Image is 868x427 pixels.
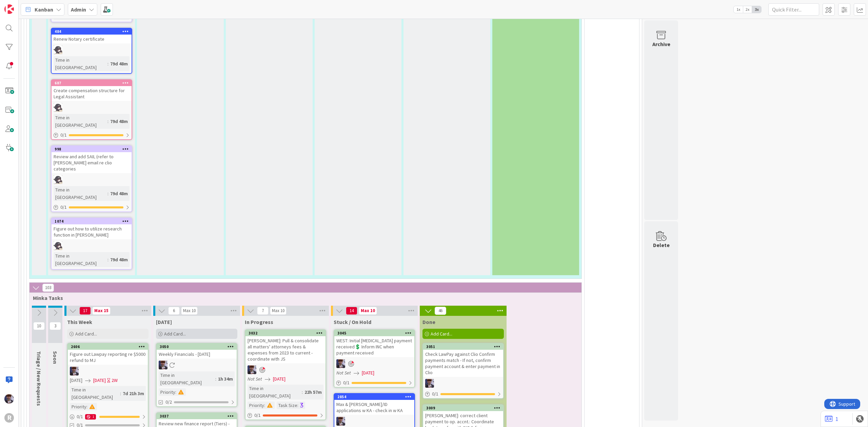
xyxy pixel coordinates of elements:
[159,371,215,386] div: Time in [GEOGRAPHIC_DATA]
[423,390,503,398] div: 0/1
[54,175,62,184] img: KN
[107,118,108,125] span: :
[70,403,86,410] div: Priority
[60,131,67,139] span: 0 / 1
[71,344,148,349] div: 2606
[52,80,132,86] div: 687
[248,385,302,400] div: Time in [GEOGRAPHIC_DATA]
[55,219,132,224] div: 1074
[71,6,86,13] b: Admin
[362,369,374,377] span: [DATE]
[68,344,148,350] div: 2606
[33,322,45,330] span: 10
[164,331,186,337] span: Add Card...
[77,413,83,420] span: 0 / 1
[334,394,414,415] div: 2854Max & [PERSON_NAME]/ID applications w KA - check in w KA
[334,330,414,336] div: 3045
[52,152,132,173] div: Review and add SAIL (refer to [PERSON_NAME] email re clio categories
[768,3,819,16] input: Quick Filter...
[426,406,503,410] div: 3009
[336,370,351,376] i: Not Set
[264,402,265,409] span: :
[70,367,79,375] img: ML
[54,114,107,129] div: Time in [GEOGRAPHIC_DATA]
[55,81,132,85] div: 687
[303,388,323,396] div: 22h 57m
[334,330,414,357] div: 3045WEST: Initial [MEDICAL_DATA] payment received💲 Inform INC when payment received
[159,388,175,396] div: Priority
[336,359,345,368] img: ML
[107,60,108,67] span: :
[157,350,237,359] div: Weekly Financials - [DATE]
[52,218,132,224] div: 1074
[652,40,670,48] div: Archive
[68,412,148,421] div: 0/11
[85,414,96,420] div: 1
[108,60,130,67] div: 79d 48m
[334,336,414,357] div: WEST: Initial [MEDICAL_DATA] payment received💲 Inform INC when payment received
[36,351,42,406] span: Triage / New Requests
[425,379,434,388] img: ML
[52,203,132,211] div: 0/1
[14,1,31,9] span: Support
[52,103,132,112] div: KN
[248,376,262,382] i: Not Set
[68,350,148,365] div: Figure out Lawpay reporting re $5000 refund to MJ
[35,5,53,14] span: Kanban
[165,399,172,406] span: 0/2
[277,402,297,409] div: Task Size
[346,307,357,315] span: 14
[55,29,132,34] div: 484
[431,331,452,337] span: Add Card...
[54,56,107,71] div: Time in [GEOGRAPHIC_DATA]
[334,319,371,325] span: Stuck / On Hold
[248,402,264,409] div: Priority
[107,256,108,263] span: :
[70,377,82,384] span: [DATE]
[86,403,87,410] span: :
[68,367,148,375] div: ML
[54,241,62,250] img: KN
[752,6,761,13] span: 3x
[302,388,303,396] span: :
[426,344,503,349] div: 3051
[432,390,438,398] span: 0 / 1
[423,344,503,377] div: 3051Check LawPay against Clio Confirm payments match - If not, confirm payment account & enter pa...
[52,80,132,101] div: 687Create compensation structure for Legal Assistant
[52,86,132,101] div: Create compensation structure for Legal Assistant
[52,218,132,239] div: 1074Figure out how to utilize research function in [PERSON_NAME]
[52,175,132,184] div: KN
[157,344,237,359] div: 3050Weekly Financials - [DATE]
[361,309,375,312] div: Max 10
[334,379,414,387] div: 0/1
[4,4,14,14] img: Visit kanbanzone.com
[52,35,132,43] div: Renew Notary certificate
[423,405,503,411] div: 3009
[107,190,108,197] span: :
[60,204,67,211] span: 0 / 1
[4,413,14,423] div: R
[52,241,132,250] div: KN
[112,377,118,384] div: 2W
[75,331,97,337] span: Add Card...
[245,365,325,374] div: ML
[4,394,14,404] img: ML
[68,344,148,365] div: 2606Figure out Lawpay reporting re $5000 refund to MJ
[50,322,61,330] span: 3
[79,307,91,315] span: 17
[653,241,670,249] div: Delete
[297,402,298,409] span: :
[108,118,130,125] div: 79d 48m
[245,330,325,336] div: 3032
[422,319,435,325] span: Done
[334,400,414,415] div: Max & [PERSON_NAME]/ID applications w KA - check in w KA
[159,361,167,369] img: ML
[273,375,285,383] span: [DATE]
[337,331,414,335] div: 3045
[245,330,325,363] div: 3032[PERSON_NAME]: Pull & consolidate all matters' attorneys fees & expenses from 2023 to current...
[249,331,325,335] div: 3032
[175,388,176,396] span: :
[42,284,54,292] span: 103
[157,361,237,369] div: ML
[52,146,132,173] div: 998Review and add SAIL (refer to [PERSON_NAME] email re clio categories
